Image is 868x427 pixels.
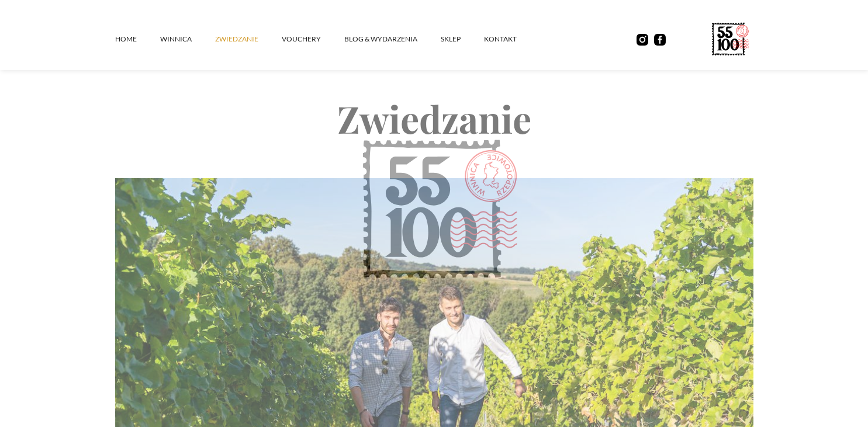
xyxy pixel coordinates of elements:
[484,22,540,57] a: kontakt
[344,22,441,57] a: Blog & Wydarzenia
[215,22,282,57] a: ZWIEDZANIE
[115,22,160,57] a: Home
[160,22,215,57] a: winnica
[282,22,344,57] a: vouchery
[441,22,484,57] a: SKLEP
